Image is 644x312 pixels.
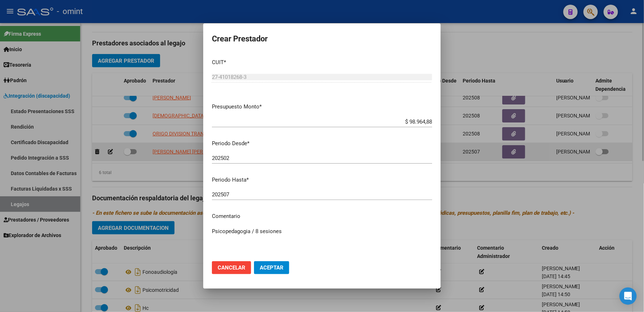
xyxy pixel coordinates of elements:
[212,212,432,220] p: Comentario
[212,261,251,274] button: Cancelar
[212,32,432,46] h2: Crear Prestador
[212,58,432,67] p: CUIT
[260,264,284,271] span: Aceptar
[212,103,432,111] p: Presupuesto Monto
[254,261,289,274] button: Aceptar
[212,176,432,184] p: Periodo Hasta
[620,288,637,305] div: Open Intercom Messenger
[218,264,245,271] span: Cancelar
[212,139,432,148] p: Periodo Desde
